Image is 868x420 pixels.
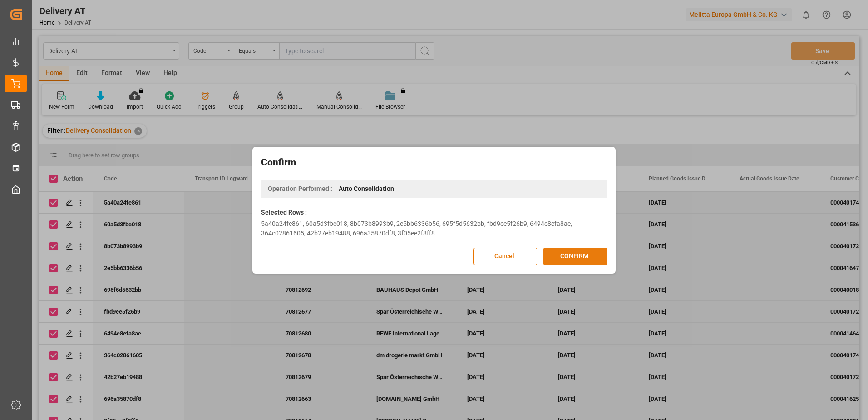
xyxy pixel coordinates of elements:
[473,248,537,265] button: Cancel
[261,155,607,170] h2: Confirm
[339,184,394,194] span: Auto Consolidation
[261,219,607,238] div: 5a40a24fe861, 60a5d3fbc018, 8b073b8993b9, 2e5bb6336b56, 695f5d5632bb, fbd9ee5f26b9, 6494c8efa8ac,...
[268,184,332,194] span: Operation Performed :
[543,248,607,265] button: CONFIRM
[261,208,307,217] label: Selected Rows :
